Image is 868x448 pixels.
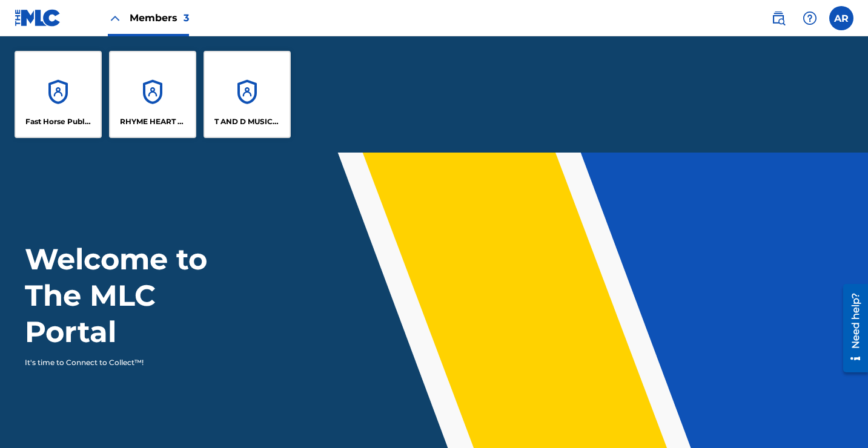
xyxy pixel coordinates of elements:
[15,9,61,27] img: MLC Logo
[25,357,235,368] p: It's time to Connect to Collect™!
[834,278,868,378] iframe: Resource Center
[766,6,790,30] a: Public Search
[15,51,102,138] a: AccountsFast Horse Publishing
[829,6,853,30] div: User Menu
[25,241,251,350] h1: Welcome to The MLC Portal
[214,116,280,127] p: T AND D MUSIC PUBLISHING
[120,116,186,127] p: RHYME HEART MUSIC PUBLISHING
[184,12,189,24] span: 3
[204,51,291,138] a: AccountsT AND D MUSIC PUBLISHING
[109,51,196,138] a: AccountsRHYME HEART MUSIC PUBLISHING
[798,6,822,30] div: Help
[25,116,91,127] p: Fast Horse Publishing
[108,11,122,25] img: Close
[130,11,189,25] span: Members
[803,11,817,25] img: help
[771,11,786,25] img: search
